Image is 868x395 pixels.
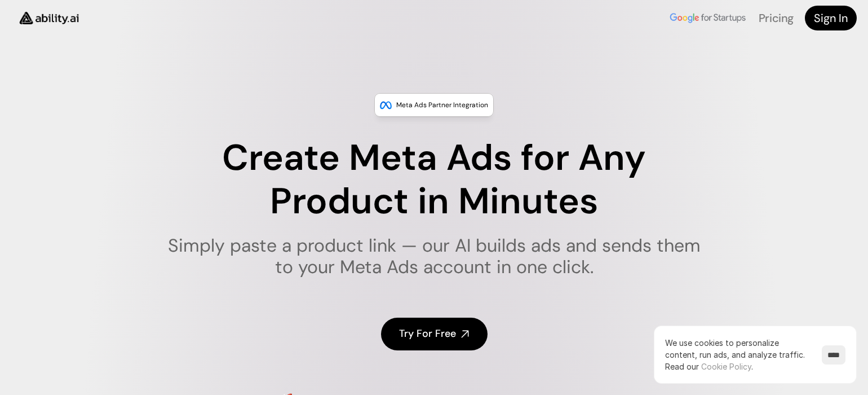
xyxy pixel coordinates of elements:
a: Pricing [759,11,794,25]
span: Read our . [665,362,753,371]
p: Meta Ads Partner Integration [396,99,488,111]
a: Cookie Policy [701,362,751,371]
p: We use cookies to personalize content, run ads, and analyze traffic. [665,337,811,372]
h1: Simply paste a product link — our AI builds ads and sends them to your Meta Ads account in one cl... [161,235,708,278]
h1: Create Meta Ads for Any Product in Minutes [161,137,708,223]
a: Try For Free [381,318,488,350]
h4: Try For Free [399,327,456,341]
h4: Sign In [814,10,848,26]
a: Sign In [805,6,857,30]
